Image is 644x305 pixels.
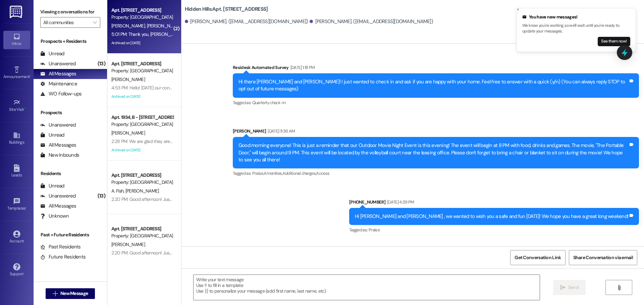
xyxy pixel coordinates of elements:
div: Residesk Automated Survey [233,64,639,73]
div: Apt. [STREET_ADDRESS] [111,172,173,179]
span: Praise [369,227,380,233]
b: Hidden Hills: Apt. [STREET_ADDRESS] [185,6,268,13]
img: ResiDesk Logo [10,6,23,18]
div: Tagged as: [349,225,639,235]
div: New Inbounds [40,152,79,159]
div: [PERSON_NAME]. ([EMAIL_ADDRESS][DOMAIN_NAME]) [185,18,308,25]
div: Good morning everyone! This is just a reminder that our Outdoor Movie Night Event is this evening... [238,142,628,163]
div: [DATE] 11:36 AM [266,128,295,135]
div: [DATE] 1:18 PM [289,64,315,71]
div: Hi there [PERSON_NAME] and [PERSON_NAME]! I just wanted to check in and ask if you are happy with... [238,78,628,93]
div: Prospects [34,109,107,116]
p: We know you're working, so we'll wait until you're ready to update your messages. [522,23,630,34]
div: Maintenance [40,80,77,87]
div: [PERSON_NAME] [233,128,639,137]
div: Property: [GEOGRAPHIC_DATA] [111,179,173,186]
div: Past + Future Residents [34,231,107,238]
span: Quarterly check-in [252,100,285,105]
span: Get Conversation Link [515,254,561,261]
span: New Message [60,290,88,297]
span: [PERSON_NAME] [111,130,145,136]
a: Site Visit • [3,97,30,115]
div: Apt. [STREET_ADDRESS] [111,60,173,67]
div: Unanswered [40,122,76,129]
a: Support [3,261,30,279]
a: Templates • [3,196,30,214]
div: Property: [GEOGRAPHIC_DATA] [111,14,173,21]
div: All Messages [40,203,76,210]
span: [PERSON_NAME] [111,241,145,247]
span: [PERSON_NAME] [111,76,145,82]
span: Access [316,170,329,176]
a: Leads [3,162,30,180]
button: See them now! [598,37,630,46]
i:  [560,285,565,290]
a: Buildings [3,130,30,148]
span: Amenities , [264,170,282,176]
button: New Message [46,288,95,299]
div: 5:01 PM: Thank you, [PERSON_NAME]! Yes, everything is fine to stay in the shed. We hope to see yo... [111,31,346,37]
span: • [26,205,27,210]
span: A. Fish [111,188,125,194]
span: Additional charges , [282,170,316,176]
div: Property: [GEOGRAPHIC_DATA] [111,121,173,128]
div: Prospects + Residents [34,38,107,45]
i:  [53,291,58,296]
div: [DATE] 4:39 PM [385,199,414,206]
button: Share Conversation via email [569,250,637,265]
div: Unread [40,182,64,189]
div: Tagged as: [233,98,639,107]
div: [PERSON_NAME]. ([EMAIL_ADDRESS][DOMAIN_NAME]) [310,18,433,25]
div: Tagged as: [233,168,639,178]
label: Viewing conversations for [40,7,100,17]
div: Archived on [DATE] [111,39,174,47]
span: Share Conversation via email [573,254,633,261]
div: Unknown [40,213,69,220]
i:  [616,285,622,290]
div: [PHONE_NUMBER] [349,199,639,208]
div: Hi [PERSON_NAME] and [PERSON_NAME] , we wanted to wish you a safe and fun [DATE]! We hope you hav... [355,213,628,220]
div: Unanswered [40,60,76,67]
div: You have new messages! [522,14,630,20]
div: Apt. [STREET_ADDRESS] [111,225,173,232]
span: Send [568,284,579,291]
button: Send [553,280,586,295]
div: Apt. 1934, B - [STREET_ADDRESS] [111,114,173,121]
a: Account [3,228,30,246]
div: All Messages [40,70,76,77]
div: WO Follow-ups [40,90,82,97]
a: Inbox [3,31,30,49]
input: All communities [43,17,90,28]
span: [PERSON_NAME] [125,188,159,194]
span: • [24,106,25,111]
button: Get Conversation Link [510,250,565,265]
div: Property: [GEOGRAPHIC_DATA] [111,232,173,239]
div: Apt. [STREET_ADDRESS] [111,7,173,14]
div: 2:20 PM: Good afternoon! Just a sweet reminder that our Kona Ice Resident Event is happening TONI... [111,196,629,202]
span: Praise , [252,170,264,176]
div: Unread [40,50,64,57]
div: Residents [34,170,107,177]
i:  [93,20,97,25]
div: Future Residents [40,253,86,260]
div: (13) [96,191,107,201]
span: • [30,73,31,78]
div: Past Residents [40,243,81,250]
div: Archived on [DATE] [111,92,174,101]
div: Unread [40,132,64,139]
div: Property: [GEOGRAPHIC_DATA] [111,67,173,74]
div: (13) [96,59,107,69]
div: All Messages [40,142,76,149]
span: [PERSON_NAME] [111,23,147,29]
div: Archived on [DATE] [111,146,174,154]
span: [PERSON_NAME] [147,23,180,29]
button: Close toast [515,6,521,13]
div: Unanswered [40,193,76,200]
div: 2:28 PM: We are glad they are excited! We will see you then! [111,138,228,144]
div: 2:20 PM: Good afternoon! Just a sweet reminder that our Kona Ice Resident Event is happening TONI... [111,250,629,256]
